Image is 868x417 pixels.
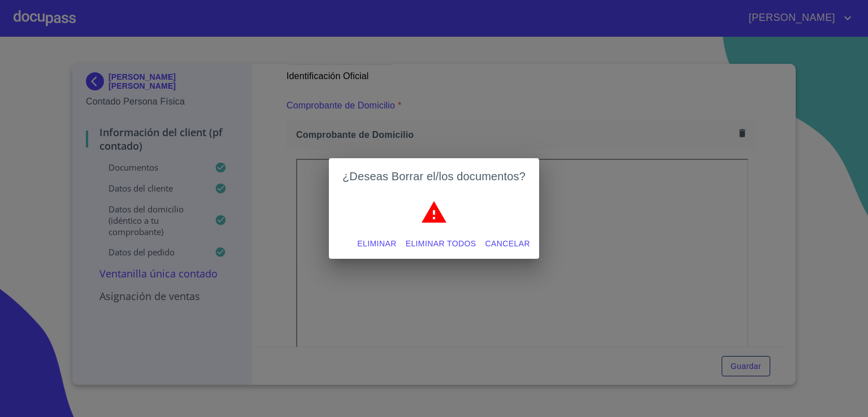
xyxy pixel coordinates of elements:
span: Eliminar todos [406,237,476,251]
button: Eliminar [353,233,401,254]
h2: ¿Deseas Borrar el/los documentos? [342,167,526,185]
button: Eliminar todos [401,233,481,254]
button: Cancelar [481,233,535,254]
span: Cancelar [485,237,530,251]
span: Eliminar [357,237,396,251]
